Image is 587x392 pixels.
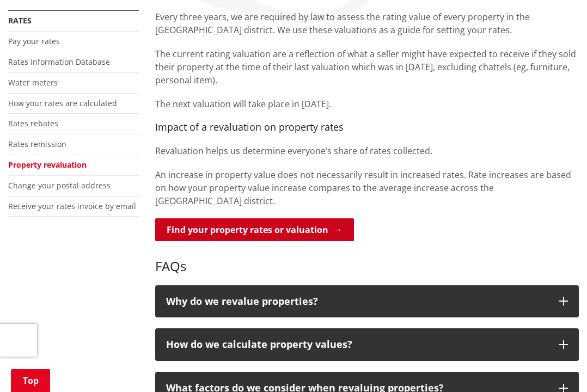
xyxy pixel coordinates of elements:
[155,10,579,36] p: Every three years, we are required by law to assess the rating value of every property in the [GE...
[8,160,87,170] a: Property revaluation
[155,97,579,111] p: The next valuation will take place in [DATE].
[8,15,32,26] a: Rates
[155,121,579,133] h4: Impact of a revaluation on property rates
[8,98,117,108] a: How your rates are calculated
[166,339,549,350] p: How do we calculate property values?
[8,180,111,191] a: Change your postal address
[8,36,60,46] a: Pay your rates
[155,144,579,157] p: Revaluation helps us determine everyone’s share of rates collected.
[155,243,579,274] h3: FAQs
[155,47,579,87] p: The current rating valuation are a reflection of what a seller might have expected to receive if ...
[11,369,50,392] a: Top
[8,57,110,67] a: Rates Information Database
[155,218,354,241] a: Find your property rates or valuation
[166,296,549,307] p: Why do we revalue properties?
[155,328,579,361] button: How do we calculate property values?
[155,168,579,207] p: An increase in property value does not necessarily result in increased rates. Rate increases are ...
[8,139,66,149] a: Rates remission
[8,77,58,88] a: Water meters
[537,346,576,385] iframe: Messenger Launcher
[8,118,58,128] a: Rates rebates
[8,201,136,211] a: Receive your rates invoice by email
[155,285,579,318] button: Why do we revalue properties?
